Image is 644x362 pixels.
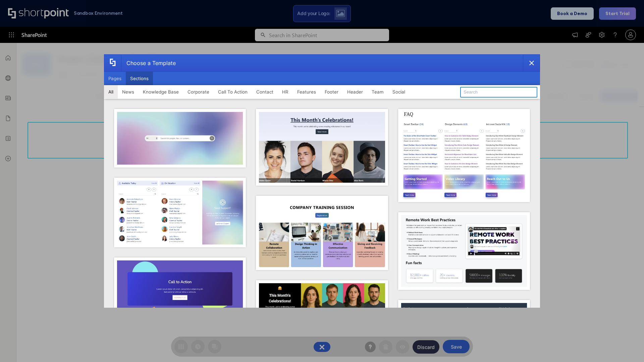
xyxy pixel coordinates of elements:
[121,55,176,71] div: Choose a Template
[343,85,367,99] button: Header
[523,284,644,362] iframe: Chat Widget
[183,85,214,99] button: Corporate
[104,85,118,99] button: All
[293,85,320,99] button: Features
[320,85,343,99] button: Footer
[126,72,153,85] button: Sections
[252,85,278,99] button: Contact
[118,85,139,99] button: News
[388,85,410,99] button: Social
[278,85,293,99] button: HR
[139,85,183,99] button: Knowledge Base
[214,85,252,99] button: Call To Action
[104,72,126,85] button: Pages
[367,85,388,99] button: Team
[104,54,540,308] div: template selector
[460,87,537,98] input: Search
